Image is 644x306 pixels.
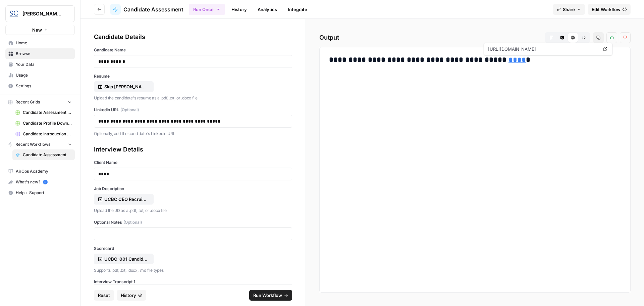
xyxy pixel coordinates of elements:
[94,73,292,79] label: Resume
[5,48,75,59] a: Browse
[5,5,75,22] button: Workspace: Stanton Chase Nashville
[121,292,136,299] span: History
[94,95,292,101] p: Upload the candidate's resume as a .pdf, .txt, or .docx file
[319,32,631,43] h2: Output
[94,47,292,53] label: Candidate Name
[16,61,72,68] span: Your Data
[120,107,139,113] span: (Optional)
[5,166,75,177] a: AirOps Academy
[23,131,72,137] span: Candidate Introduction Download Sheet
[104,256,147,262] p: UCBC-001 Candidate Scorecard Blank Final.docx
[94,267,292,274] p: Supports .pdf, .txt, .docx, .md file types
[117,290,146,301] button: History
[284,4,311,15] a: Integrate
[12,107,75,118] a: Candidate Assessment Download Sheet
[98,292,110,299] span: Reset
[23,110,72,116] span: Candidate Assessment Download Sheet
[123,219,142,225] span: (Optional)
[5,177,75,187] button: What's new? 5
[104,83,147,90] p: Skip [PERSON_NAME] Jr Resume 8 2025.pdf
[487,43,599,55] span: [URL][DOMAIN_NAME]
[249,290,292,301] button: Run Workflow
[94,145,292,154] div: Interview Details
[189,4,225,15] button: Run Once
[94,207,292,214] p: Upload the JD as a .pdf, .txt, or .docx file
[94,254,154,264] button: UCBC-001 Candidate Scorecard Blank Final.docx
[104,196,147,203] p: UCBC CEO Recruitment Profile Final [DATE].pdf
[5,81,75,91] a: Settings
[227,4,251,15] a: History
[592,6,621,13] span: Edit Workflow
[94,246,292,252] label: Scorecard
[8,8,20,20] img: Stanton Chase Nashville Logo
[94,279,292,285] label: Interview Transcript 1
[12,118,75,129] a: Candidate Profile Download Sheet
[123,5,183,13] span: Candidate Assessment
[588,4,631,15] a: Edit Workflow
[110,4,183,15] a: Candidate Assessment
[23,120,72,126] span: Candidate Profile Download Sheet
[5,59,75,70] a: Your Data
[94,186,292,192] label: Job Description
[94,290,114,301] button: Reset
[6,177,74,187] div: What's new?
[15,141,50,147] span: Recent Workflows
[5,97,75,107] button: Recent Grids
[563,6,575,13] span: Share
[22,10,63,17] span: [PERSON_NAME] [GEOGRAPHIC_DATA]
[254,4,281,15] a: Analytics
[5,38,75,48] a: Home
[16,83,72,89] span: Settings
[16,72,72,78] span: Usage
[94,107,292,113] label: LinkedIn URL
[15,99,40,105] span: Recent Grids
[5,187,75,198] button: Help + Support
[16,40,72,46] span: Home
[94,194,154,205] button: UCBC CEO Recruitment Profile Final [DATE].pdf
[94,160,292,166] label: Client Name
[5,25,75,35] button: New
[32,27,42,33] span: New
[43,180,48,184] a: 5
[16,168,72,174] span: AirOps Academy
[16,190,72,196] span: Help + Support
[16,51,72,57] span: Browse
[5,70,75,81] a: Usage
[94,219,292,225] label: Optional Notes
[44,180,46,184] text: 5
[94,81,154,92] button: Skip [PERSON_NAME] Jr Resume 8 2025.pdf
[12,149,75,160] a: Candidate Assessment
[5,139,75,149] button: Recent Workflows
[23,152,72,158] span: Candidate Assessment
[253,292,282,299] span: Run Workflow
[94,32,292,42] div: Candidate Details
[553,4,585,15] button: Share
[12,129,75,139] a: Candidate Introduction Download Sheet
[94,130,292,137] p: Optionally, add the candidate's Linkedin URL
